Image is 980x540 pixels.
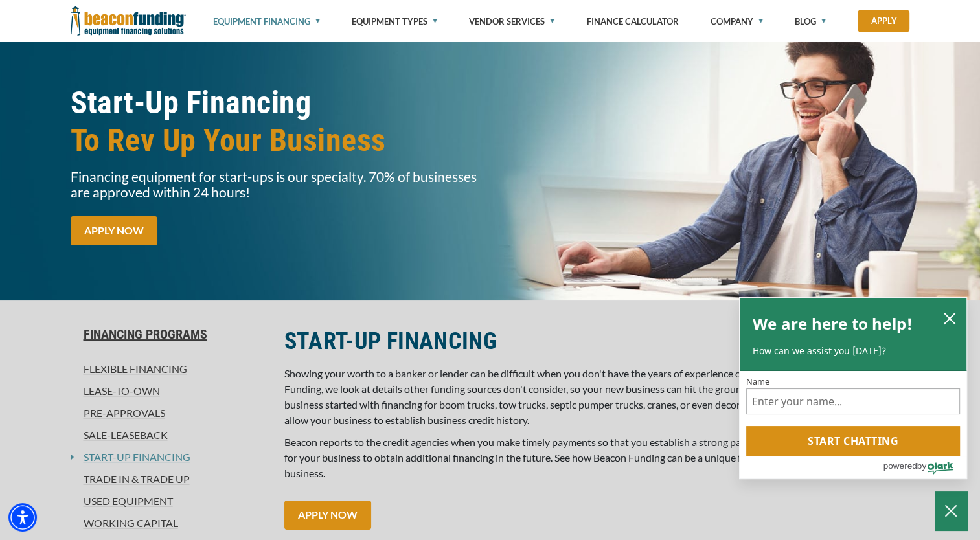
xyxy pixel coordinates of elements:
[71,84,483,159] h1: Start-Up Financing
[71,493,269,509] a: Used Equipment
[284,501,371,530] a: APPLY NOW
[71,361,269,377] a: Flexible Financing
[71,326,269,342] a: Financing Programs
[71,383,269,399] a: Lease-To-Own
[74,449,190,465] a: Start-Up Financing
[883,456,966,478] a: Powered by Olark
[917,458,926,474] span: by
[284,367,893,426] span: Showing your worth to a banker or lender can be difficult when you don't have the years of experi...
[71,405,269,421] a: Pre-approvals
[71,515,269,531] a: Working Capital
[746,426,960,456] button: Start chatting
[71,122,483,159] span: To Rev Up Your Business
[284,436,909,479] span: Beacon reports to the credit agencies when you make timely payments so that you establish a stron...
[71,169,483,200] p: Financing equipment for start-ups is our specialty. 70% of businesses are approved within 24 hours!
[935,491,967,530] button: Close Chatbox
[746,377,960,386] label: Name
[8,503,37,532] div: Accessibility Menu
[753,344,953,357] p: How can we assist you [DATE]?
[753,311,913,337] h2: We are here to help!
[746,388,960,414] input: Name
[739,297,967,480] div: olark chatbox
[883,458,917,474] span: powered
[71,471,269,487] a: Trade In & Trade Up
[71,427,269,443] a: Sale-Leaseback
[71,216,157,245] a: APPLY NOW
[858,10,909,32] a: Apply
[939,309,960,327] button: close chatbox
[284,326,910,356] h2: START-UP FINANCING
